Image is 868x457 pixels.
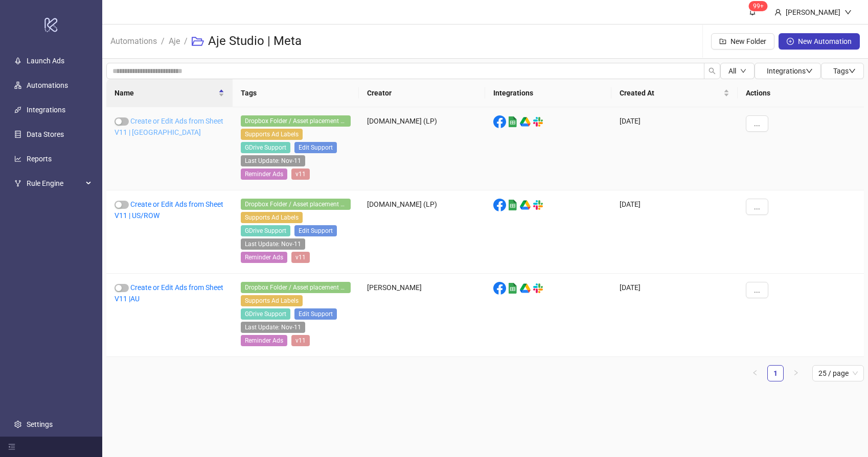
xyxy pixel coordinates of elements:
span: Rule Engine [27,173,83,194]
a: Create or Edit Ads from Sheet V11 | US/ROW [115,200,223,220]
span: user [774,9,782,16]
div: [PERSON_NAME] [359,274,485,357]
span: Created At [620,87,721,99]
li: Previous Page [747,365,763,381]
span: folder-open [192,35,204,47]
a: Data Stores [27,130,64,138]
span: fork [14,180,21,187]
span: v11 [291,335,310,346]
a: Integrations [27,106,65,114]
a: Launch Ads [27,57,64,65]
button: right [788,365,804,381]
a: Automations [27,81,68,89]
span: Edit Support [294,225,337,236]
div: Page Size [812,365,864,381]
span: ... [754,203,760,211]
button: Integrationsdown [755,63,821,79]
span: GDrive Support [241,142,290,153]
span: folder-add [719,38,726,45]
div: [DATE] [611,190,738,274]
li: Next Page [788,365,804,381]
span: All [728,67,736,75]
span: v11 [291,169,310,180]
th: Creator [359,79,485,107]
sup: 1592 [749,1,768,11]
div: [DATE] [611,274,738,357]
a: Reports [27,155,52,163]
span: Reminder Ads [241,335,287,346]
div: [DATE] [611,107,738,190]
div: [PERSON_NAME] [782,7,844,18]
span: Tags [833,67,856,75]
span: Integrations [767,67,813,75]
button: Tagsdown [821,63,864,79]
span: New Automation [798,37,852,45]
span: ... [754,119,760,128]
span: Last Update: Nov-11 [241,238,305,250]
span: Reminder Ads [241,169,287,180]
a: 1 [768,366,783,381]
span: bell [749,8,756,15]
span: v11 [291,252,310,263]
span: New Folder [730,37,766,45]
li: / [161,25,165,58]
li: / [184,25,188,58]
th: Created At [611,79,738,107]
span: Edit Support [294,308,337,320]
a: Aje [167,35,182,46]
span: Dropbox Folder / Asset placement detection [241,115,351,127]
span: down [740,68,746,74]
th: Name [106,79,233,107]
li: 1 [767,365,784,381]
button: ... [746,115,768,132]
a: Automations [108,35,159,46]
span: menu-fold [8,443,15,450]
span: right [793,370,799,376]
button: New Folder [711,33,774,50]
button: left [747,365,763,381]
a: Settings [27,420,53,428]
span: Name [115,87,216,99]
span: GDrive Support [241,308,290,320]
a: Create or Edit Ads from Sheet V11 |AU [115,283,223,303]
span: Last Update: Nov-11 [241,322,305,333]
span: down [806,67,813,75]
span: Last Update: Nov-11 [241,155,305,166]
a: Create or Edit Ads from Sheet V11 | [GEOGRAPHIC_DATA] [115,117,223,136]
span: Supports Ad Labels [241,295,303,306]
th: Actions [738,79,864,107]
span: Supports Ad Labels [241,129,303,140]
span: search [709,67,716,75]
span: Supports Ad Labels [241,212,303,223]
button: Alldown [720,63,755,79]
span: down [849,67,856,75]
span: 25 / page [818,366,858,381]
button: ... [746,282,768,298]
button: New Automation [779,33,860,50]
span: down [844,9,852,16]
h3: Aje Studio | Meta [208,33,302,50]
th: Integrations [485,79,611,107]
span: plus-circle [787,38,794,45]
button: ... [746,199,768,215]
span: left [752,370,758,376]
th: Tags [233,79,359,107]
div: [DOMAIN_NAME] (LP) [359,107,485,190]
span: Dropbox Folder / Asset placement detection [241,199,351,210]
span: GDrive Support [241,225,290,236]
span: ... [754,286,760,294]
span: Dropbox Folder / Asset placement detection [241,282,351,293]
span: Edit Support [294,142,337,153]
div: [DOMAIN_NAME] (LP) [359,190,485,274]
span: Reminder Ads [241,252,287,263]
